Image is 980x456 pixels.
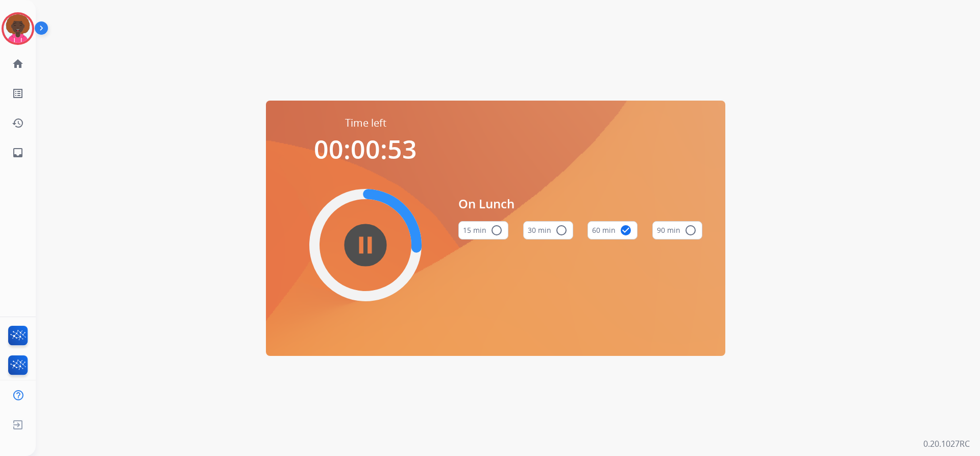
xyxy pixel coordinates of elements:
[458,221,508,239] button: 15 min
[652,221,702,239] button: 90 min
[12,117,24,129] mat-icon: history
[359,239,372,251] mat-icon: pause_circle_filled
[12,87,24,100] mat-icon: list_alt
[923,438,970,450] p: 0.20.1027RC
[458,195,702,213] span: On Lunch
[620,224,632,236] mat-icon: check_circle
[587,221,638,239] button: 60 min
[684,224,697,236] mat-icon: radio_button_unchecked
[12,58,24,70] mat-icon: home
[555,224,568,236] mat-icon: radio_button_unchecked
[523,221,573,239] button: 30 min
[314,132,417,166] span: 00:00:53
[4,14,32,43] img: avatar
[345,116,386,130] span: Time left
[12,147,24,159] mat-icon: inbox
[491,224,503,236] mat-icon: radio_button_unchecked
